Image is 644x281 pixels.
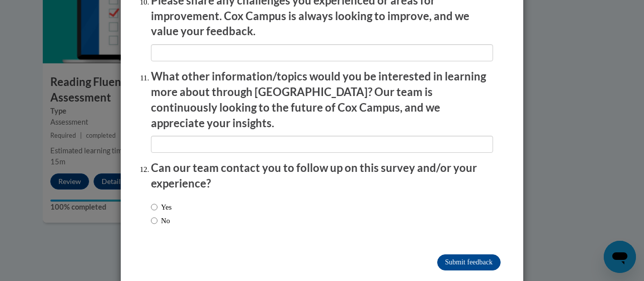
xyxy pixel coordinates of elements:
p: What other information/topics would you be interested in learning more about through [GEOGRAPHIC_... [151,69,493,131]
p: Can our team contact you to follow up on this survey and/or your experience? [151,160,493,192]
input: No [151,215,157,226]
input: Submit feedback [437,254,501,270]
label: No [151,215,170,226]
label: Yes [151,202,172,213]
input: Yes [151,202,157,213]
